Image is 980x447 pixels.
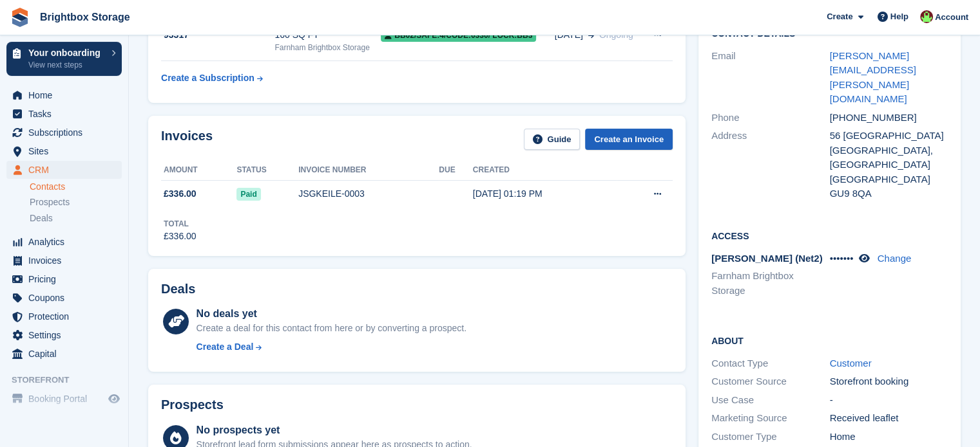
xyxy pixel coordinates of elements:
[711,430,830,444] div: Customer Type
[161,160,236,181] th: Amount
[197,306,466,322] div: No deals yet
[28,345,106,363] span: Capital
[30,212,122,225] a: Deals
[830,50,916,105] a: [PERSON_NAME][EMAIL_ADDRESS][PERSON_NAME][DOMAIN_NAME]
[161,129,213,150] h2: Invoices
[439,160,472,181] th: Due
[28,307,106,325] span: Protection
[298,160,439,181] th: Invoice number
[878,253,912,264] a: Change
[161,66,263,90] a: Create a Subscription
[28,142,106,160] span: Sites
[28,233,106,251] span: Analytics
[585,129,673,150] a: Create an Invoice
[106,391,122,406] a: Preview store
[28,326,106,344] span: Settings
[197,322,466,335] div: Create a deal for this contact from here or by converting a prospect.
[711,374,830,389] div: Customer Source
[830,393,948,408] div: -
[30,196,70,208] span: Prospects
[28,48,105,57] p: Your onboarding
[6,307,122,325] a: menu
[164,230,197,243] div: £336.00
[197,340,466,354] a: Create a Deal
[524,129,581,150] a: Guide
[473,160,617,181] th: Created
[711,111,830,125] div: Phone
[6,42,122,76] a: Your onboarding View next steps
[161,282,195,296] h2: Deals
[830,430,948,444] div: Home
[830,111,948,125] div: [PHONE_NUMBER]
[830,172,948,187] div: [GEOGRAPHIC_DATA]
[6,251,122,269] a: menu
[6,86,122,104] a: menu
[830,143,948,172] div: [GEOGRAPHIC_DATA], [GEOGRAPHIC_DATA]
[6,390,122,408] a: menu
[274,28,381,42] div: 160 SQ FT
[164,218,197,230] div: Total
[6,326,122,344] a: menu
[711,393,830,408] div: Use Case
[6,161,122,179] a: menu
[711,129,830,201] div: Address
[6,345,122,363] a: menu
[161,28,274,42] div: 93317
[830,374,948,389] div: Storefront booking
[6,105,122,123] a: menu
[28,251,106,269] span: Invoices
[473,187,617,201] div: [DATE] 01:19 PM
[711,334,948,347] h2: About
[197,340,254,354] div: Create a Deal
[827,10,852,23] span: Create
[30,196,122,209] a: Prospects
[161,71,255,85] div: Create a Subscription
[30,181,122,193] a: Contacts
[935,11,968,24] span: Account
[381,29,536,42] span: BB02/safe:4/code:0330/ lock:BB3
[28,123,106,141] span: Subscriptions
[28,289,106,307] span: Coupons
[28,86,106,104] span: Home
[711,49,830,107] div: Email
[599,30,633,40] span: Ongoing
[28,161,106,179] span: CRM
[711,253,823,264] span: [PERSON_NAME] (Net2)
[830,358,872,369] a: Customer
[236,188,260,201] span: Paid
[30,212,53,224] span: Deals
[830,129,948,143] div: 56 [GEOGRAPHIC_DATA]
[28,105,106,123] span: Tasks
[711,356,830,371] div: Contact Type
[711,411,830,426] div: Marketing Source
[28,390,106,408] span: Booking Portal
[555,28,583,42] span: [DATE]
[711,229,948,242] h2: Access
[161,397,224,412] h2: Prospects
[12,374,128,387] span: Storefront
[830,253,854,264] span: •••••••
[274,42,381,53] div: Farnham Brightbox Storage
[197,423,472,438] div: No prospects yet
[164,187,197,201] span: £336.00
[35,6,135,28] a: Brightbox Storage
[6,142,122,160] a: menu
[236,160,298,181] th: Status
[6,123,122,141] a: menu
[10,8,30,27] img: stora-icon-8386f47178a22dfd0bd8f6a31ec36ba5ce8667c1dd55bd0f319d3a0aa187defe.svg
[28,59,105,71] p: View next steps
[28,270,106,288] span: Pricing
[711,269,830,298] li: Farnham Brightbox Storage
[6,233,122,251] a: menu
[6,270,122,288] a: menu
[830,411,948,426] div: Received leaflet
[298,187,439,201] div: JSGKEILE-0003
[830,187,948,201] div: GU9 8QA
[920,10,933,23] img: Marlena
[6,289,122,307] a: menu
[890,10,908,23] span: Help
